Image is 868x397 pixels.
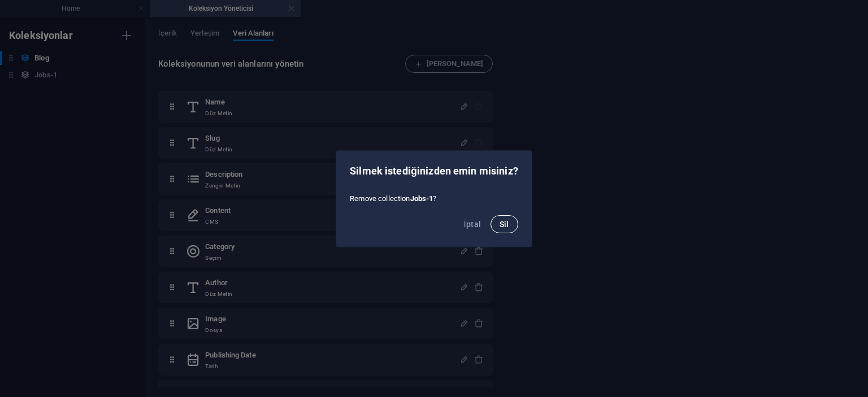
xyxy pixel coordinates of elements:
[459,215,486,233] button: İptal
[336,189,532,208] div: Remove collection ?
[350,164,518,178] h2: Silmek istediğinizden emin misiniz?
[410,194,433,203] span: Jobs-1
[491,215,518,233] button: Sil
[500,220,509,229] span: Sil
[464,220,481,229] span: İptal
